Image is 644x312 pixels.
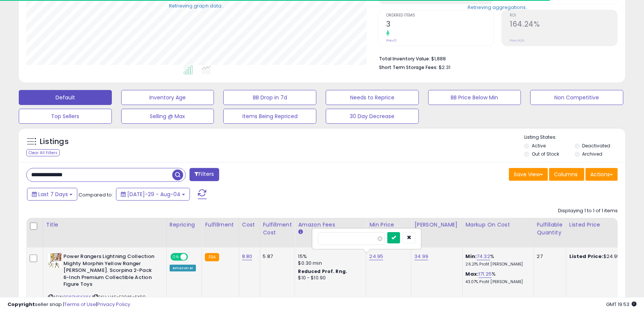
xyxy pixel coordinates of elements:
[468,4,528,10] div: Retrieving aggregations..
[19,90,112,105] button: Default
[326,90,419,105] button: Needs to Reprice
[38,190,68,198] span: Last 7 Days
[509,168,548,181] button: Save View
[169,2,224,9] div: Retrieving graph data..
[92,294,146,300] span: | SKU: HAS-F2046-5X00
[63,253,155,290] b: Power Rangers Lightning Collection Mighty Morphin Yellow Ranger [PERSON_NAME]. Scorpina 2-Pack 6-...
[537,253,560,260] div: 27
[190,168,219,181] button: Filters
[205,253,219,261] small: FBA
[223,109,316,124] button: Items Being Repriced
[63,294,91,300] a: B08TM5K38K
[170,265,196,271] div: Amazon AI
[466,270,479,277] b: Max:
[263,253,289,260] div: 5.87
[8,301,35,308] strong: Copyright
[223,90,316,105] button: BB Drop in 7d
[298,268,347,274] b: Reduced Prof. Rng.
[524,134,625,141] p: Listing States:
[40,136,69,147] h5: Listings
[466,262,528,267] p: 26.21% Profit [PERSON_NAME]
[606,301,636,308] span: 2025-08-12 19:53 GMT
[242,253,253,260] a: 8.80
[298,275,360,281] div: $10 - $10.90
[466,221,531,229] div: Markup on Cost
[582,142,611,149] label: Deactivated
[369,253,383,260] a: 24.95
[298,260,360,267] div: $0.30 min
[127,190,181,198] span: [DATE]-29 - Aug-04
[263,221,292,237] div: Fulfillment Cost
[466,271,528,285] div: %
[121,109,214,124] button: Selling @ Max
[558,207,618,214] div: Displaying 1 to 1 of 1 items
[64,301,96,308] a: Terms of Use
[537,221,563,237] div: Fulfillable Quantity
[428,90,521,105] button: BB Price Below Min
[466,279,528,285] p: 43.07% Profit [PERSON_NAME]
[326,109,419,124] button: 30 Day Decrease
[46,221,163,229] div: Title
[97,301,130,308] a: Privacy Policy
[369,221,408,229] div: Min Price
[466,253,477,260] b: Min:
[298,221,363,229] div: Amazon Fees
[478,270,492,278] a: 171.25
[569,253,603,260] b: Listed Price:
[462,218,534,247] th: The percentage added to the cost of goods (COGS) that forms the calculator for Min & Max prices.
[19,109,112,124] button: Top Sellers
[298,229,302,235] small: Amazon Fees.
[585,168,618,181] button: Actions
[26,149,60,156] div: Clear All Filters
[582,151,603,157] label: Archived
[466,253,528,267] div: %
[414,221,459,229] div: [PERSON_NAME]
[187,254,199,260] span: OFF
[48,253,62,268] img: 51ru4W5MT6L._SL40_.jpg
[298,253,360,260] div: 15%
[8,301,130,308] div: seller snap | |
[414,253,428,260] a: 34.99
[78,191,113,198] span: Compared to:
[532,151,559,157] label: Out of Stock
[171,254,181,260] span: ON
[121,90,214,105] button: Inventory Age
[554,171,578,178] span: Columns
[477,253,490,260] a: 74.32
[532,142,546,149] label: Active
[170,221,199,229] div: Repricing
[242,221,257,229] div: Cost
[205,221,235,229] div: Fulfillment
[530,90,623,105] button: Non Competitive
[27,188,77,201] button: Last 7 Days
[569,253,632,260] div: $24.95
[549,168,584,181] button: Columns
[116,188,190,201] button: [DATE]-29 - Aug-04
[569,221,634,229] div: Listed Price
